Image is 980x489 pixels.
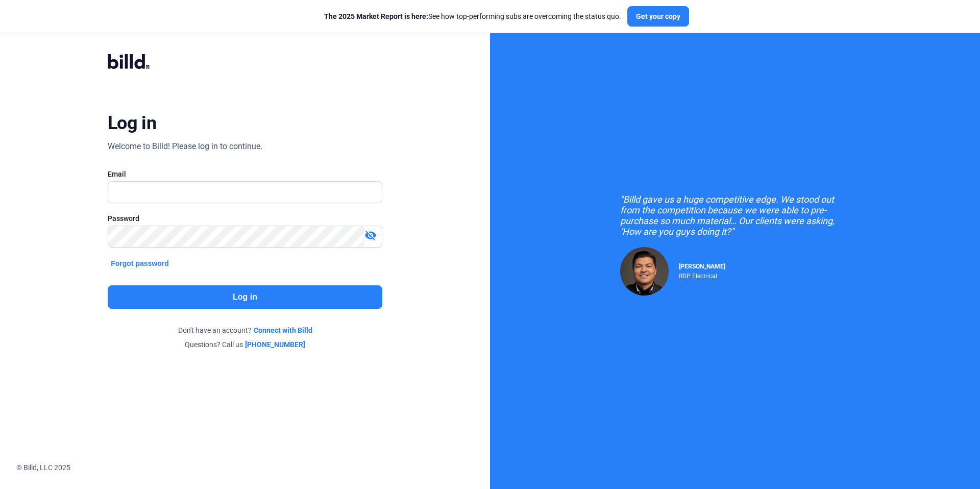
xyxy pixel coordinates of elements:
button: Forgot password [108,258,172,269]
img: Raul Pacheco [620,247,669,296]
button: Get your copy [627,6,689,27]
div: Don't have an account? [108,325,382,335]
div: See how top-performing subs are overcoming the status quo. [324,11,621,21]
div: Password [108,213,382,224]
div: Welcome to Billd! Please log in to continue. [108,140,262,153]
span: The 2025 Market Report is here: [324,12,428,20]
a: Connect with Billd [254,325,312,335]
div: Questions? Call us [108,339,382,350]
span: [PERSON_NAME] [679,263,725,270]
div: RDP Electrical [679,270,725,280]
div: "Billd gave us a huge competitive edge. We stood out from the competition because we were able to... [620,194,850,237]
div: Log in [108,112,156,134]
div: Email [108,169,382,179]
button: Log in [108,285,382,309]
mat-icon: visibility_off [364,229,377,241]
a: [PHONE_NUMBER] [245,339,305,350]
